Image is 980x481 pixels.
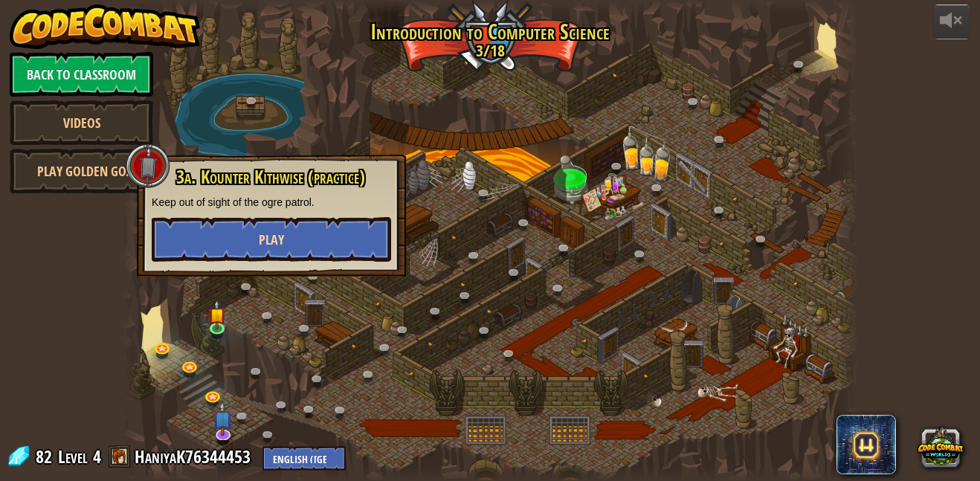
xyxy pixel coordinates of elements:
img: level-banner-unstarted-subscriber.png [213,401,233,436]
span: Play [259,230,284,249]
a: Play Golden Goal [10,149,166,193]
span: 3a. Kounter Kithwise (practice) [176,164,365,190]
img: level-banner-started.png [208,300,225,329]
p: Keep out of sight of the ogre patrol. [152,195,391,210]
span: 4 [93,445,101,468]
a: HaniyaK76344453 [135,445,255,468]
button: Play [152,217,391,262]
img: CodeCombat - Learn how to code by playing a game [10,4,200,49]
a: Back to Classroom [10,52,153,97]
span: 82 [36,445,57,468]
button: Adjust volume [933,4,970,39]
span: Level [58,445,88,469]
a: Videos [10,100,153,145]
